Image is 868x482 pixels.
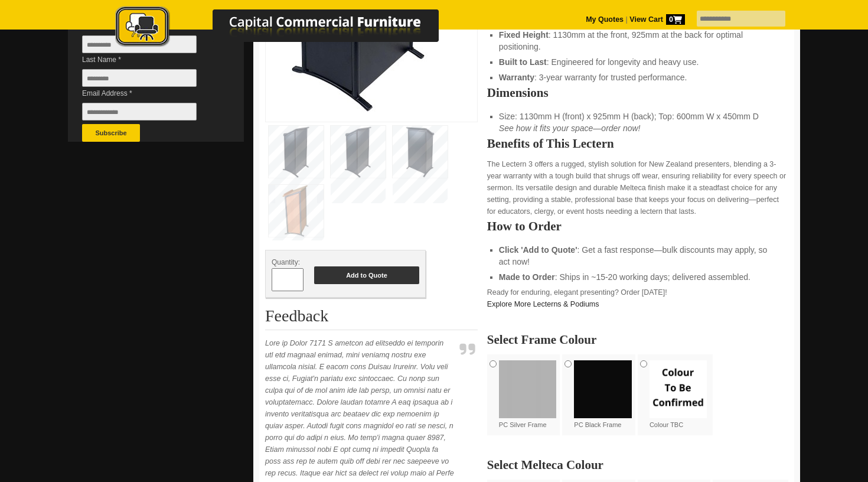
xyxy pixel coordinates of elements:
li: : 3-year warranty for trusted performance. [499,71,776,83]
label: PC Black Frame [574,360,632,429]
img: PC Black Frame [574,360,632,418]
input: Last Name * [82,69,197,87]
strong: Built to Last [499,57,547,67]
h2: Select Melteca Colour [487,459,788,471]
strong: Fixed Height [499,30,549,40]
span: 0 [666,14,685,25]
a: Explore More Lecterns & Podiums [487,300,599,308]
em: See how it fits your space—order now! [499,123,641,133]
a: My Quotes [586,15,624,24]
li: : Get a fast response—bulk discounts may apply, so act now! [499,244,776,268]
h2: Dimensions [487,87,788,99]
input: First Name * [82,35,197,53]
h2: Benefits of This Lectern [487,138,788,149]
p: Ready for enduring, elegant presenting? Order [DATE]! [487,286,788,310]
li: : Ships in ~15-20 working days; delivered assembled. [499,271,776,283]
label: Colour TBC [650,360,707,429]
button: Subscribe [82,124,140,142]
span: Email Address * [82,87,214,99]
a: View Cart0 [628,15,685,24]
h2: Feedback [265,307,478,330]
li: : 1130mm at the front, 925mm at the back for optimal positioning. [499,29,776,53]
img: Capital Commercial Furniture Logo [83,6,496,49]
li: : Engineered for longevity and heavy use. [499,56,776,68]
span: Quantity: [272,258,300,266]
p: The Lectern 3 offers a rugged, stylish solution for New Zealand presenters, blending a 3-year war... [487,158,788,217]
a: Capital Commercial Furniture Logo [83,6,496,53]
strong: Made to Order [499,272,555,282]
img: Colour TBC [650,360,707,418]
label: PC Silver Frame [499,360,557,429]
h2: Select Frame Colour [487,334,788,346]
li: Size: 1130mm H (front) x 925mm H (back); Top: 600mm W x 450mm D [499,110,776,134]
span: Last Name * [82,54,214,66]
h2: How to Order [487,220,788,232]
input: Email Address * [82,103,197,120]
img: PC Silver Frame [499,360,557,418]
strong: Warranty [499,73,534,82]
strong: View Cart [629,15,685,24]
strong: Click 'Add to Quote' [499,245,577,255]
button: Add to Quote [314,266,419,284]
